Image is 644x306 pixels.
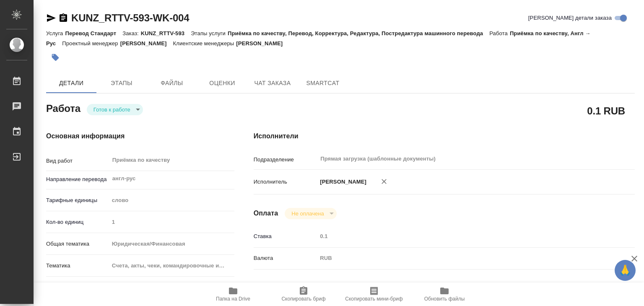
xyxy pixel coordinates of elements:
div: RUB [317,251,603,265]
input: Пустое поле [317,230,603,242]
p: [PERSON_NAME] [317,178,366,186]
p: [PERSON_NAME] [120,40,173,47]
p: Кол-во единиц [46,218,109,226]
p: KUNZ_RTTV-593 [141,30,191,36]
p: Общая тематика [46,240,109,248]
div: Готов к работе [87,104,143,115]
span: Папка на Drive [216,296,250,302]
div: Юридическая/Финансовая [109,237,235,251]
button: Не оплачена [289,210,326,217]
input: Пустое поле [109,216,235,228]
button: Удалить исполнителя [375,172,393,191]
button: Скопировать ссылку для ЯМессенджера [46,13,56,23]
button: Добавить тэг [46,48,65,67]
p: Услуга [46,30,65,36]
span: Детали [51,78,91,88]
div: слово [109,193,235,207]
a: KUNZ_RTTV-593-WK-004 [71,12,189,23]
button: 🙏 [615,260,636,281]
button: Скопировать бриф [268,283,339,306]
p: Этапы услуги [191,30,228,36]
span: Скопировать бриф [281,296,325,302]
p: Проектный менеджер [62,40,120,47]
button: Скопировать ссылку [58,13,68,23]
div: Готов к работе [285,208,336,219]
button: Скопировать мини-бриф [339,283,409,306]
p: Клиентские менеджеры [173,40,236,47]
h4: Основная информация [46,131,220,141]
span: SmartCat [303,78,343,88]
p: Направление перевода [46,175,109,184]
h4: Исполнители [254,131,635,141]
h4: Оплата [254,208,278,218]
p: Тематика [46,262,109,270]
div: Счета, акты, чеки, командировочные и таможенные документы [109,259,235,273]
span: Оценки [202,78,242,88]
p: [PERSON_NAME] [236,40,289,47]
span: Скопировать мини-бриф [345,296,402,302]
p: Приёмка по качеству, Перевод, Корректура, Редактура, Постредактура машинного перевода [228,30,489,36]
p: Вид работ [46,157,109,165]
span: Чат заказа [252,78,293,88]
span: Этапы [101,78,142,88]
button: Готов к работе [91,106,133,113]
span: Файлы [152,78,192,88]
p: Заказ: [122,30,140,36]
h2: Работа [46,100,80,115]
span: [PERSON_NAME] детали заказа [528,14,612,22]
span: 🙏 [618,262,632,279]
h2: 0.1 RUB [587,104,625,118]
p: Тарифные единицы [46,196,109,205]
p: Валюта [254,254,317,262]
button: Папка на Drive [198,283,268,306]
p: Исполнитель [254,178,317,186]
button: Обновить файлы [409,283,480,306]
p: Работа [489,30,510,36]
p: Подразделение [254,156,317,164]
span: Обновить файлы [424,296,465,302]
p: Ставка [254,232,317,241]
p: Перевод Стандарт [65,30,122,36]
